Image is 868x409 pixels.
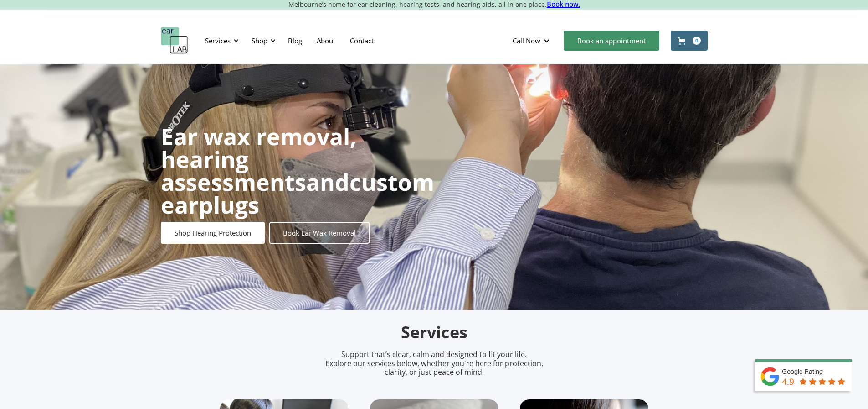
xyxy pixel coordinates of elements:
div: Services [205,36,231,45]
div: Services [200,27,241,54]
div: Call Now [513,36,540,45]
a: Contact [343,27,381,54]
strong: custom earplugs [161,167,434,220]
a: About [309,27,343,54]
div: Shop [252,36,267,45]
a: Book Ear Wax Removal [269,222,370,244]
strong: Ear wax removal, hearing assessments [161,121,356,198]
a: Shop Hearing Protection [161,222,265,244]
div: Shop [246,27,278,54]
a: Open cart [671,31,708,51]
h1: and [161,125,434,216]
a: Book an appointment [564,31,659,51]
h2: Services [220,322,648,343]
div: 0 [693,37,701,45]
a: home [161,27,188,54]
div: Call Now [505,27,559,54]
a: Blog [281,27,309,54]
p: Support that’s clear, calm and designed to fit your life. Explore our services below, whether you... [313,350,555,377]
